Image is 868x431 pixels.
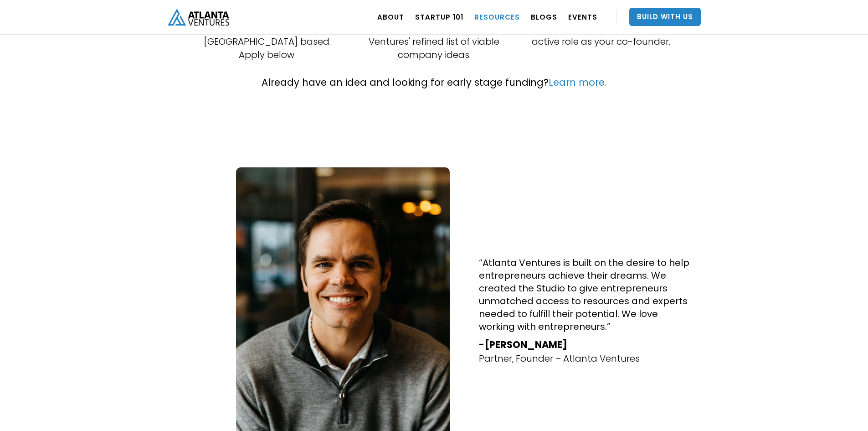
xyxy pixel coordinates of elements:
a: RESOURCES [474,4,520,30]
a: Learn more. [549,76,606,89]
h4: “Atlanta Ventures is built on the desire to help entrepreneurs achieve their dreams. We created t... [479,256,693,333]
a: ABOUT [377,4,404,30]
a: Startup 101 [415,4,463,30]
a: BLOGS [531,4,557,30]
p: Already have an idea and looking for early stage funding? [262,75,606,90]
p: Partner, Founder – Atlanta Ventures [479,352,640,365]
strong: -[PERSON_NAME] [479,338,567,351]
a: EVENTS [568,4,597,30]
a: Build With Us [629,8,701,26]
